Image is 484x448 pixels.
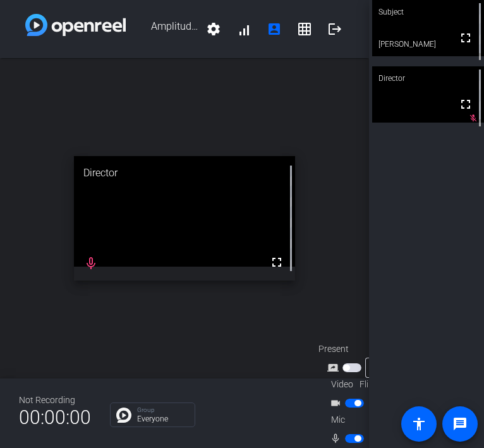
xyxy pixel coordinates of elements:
[116,408,131,423] img: Chat Icon
[327,21,342,37] mat-icon: logout
[269,255,284,270] mat-icon: fullscreen
[25,14,126,36] img: white-gradient.svg
[19,402,91,433] span: 00:00:00
[458,30,473,45] mat-icon: fullscreen
[458,97,473,112] mat-icon: fullscreen
[206,21,221,37] mat-icon: settings
[137,407,188,413] p: Group
[74,156,295,190] div: Director
[126,14,198,44] span: Amplitude x Syngenta - Capture written only -customer Blog - - [EMAIL_ADDRESS][PERSON_NAME][DOMAI...
[360,378,406,391] span: Flip Camera
[267,21,282,37] mat-icon: account_box
[452,416,468,432] mat-icon: message
[331,378,353,391] span: Video
[19,394,91,407] div: Not Recording
[137,415,188,423] p: Everyone
[330,396,345,411] mat-icon: videocam_outline
[372,66,484,90] div: Director
[318,413,445,427] div: Mic
[330,431,345,446] mat-icon: mic_none
[318,342,445,356] div: Present
[297,21,312,37] mat-icon: grid_on
[327,360,342,375] mat-icon: screen_share_outline
[411,416,427,432] mat-icon: accessibility
[229,14,259,44] button: signal_cellular_alt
